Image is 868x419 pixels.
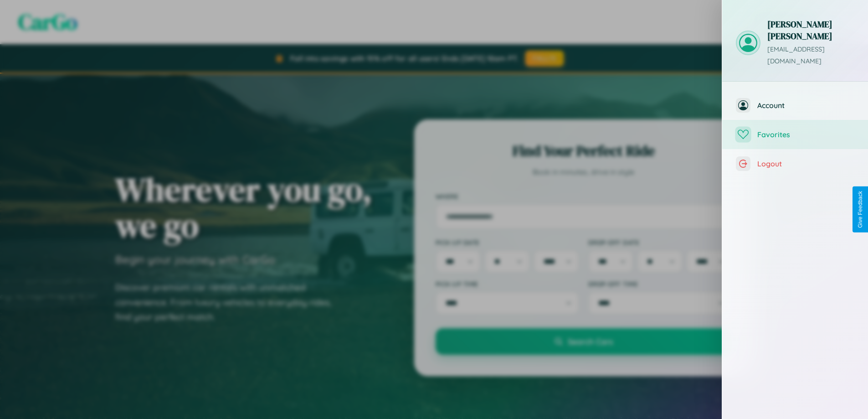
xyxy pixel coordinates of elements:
[757,159,854,168] span: Logout
[857,191,863,228] div: Give Feedback
[757,101,854,110] span: Account
[767,44,854,67] p: [EMAIL_ADDRESS][DOMAIN_NAME]
[767,18,854,42] h3: [PERSON_NAME] [PERSON_NAME]
[722,149,868,178] button: Logout
[722,120,868,149] button: Favorites
[722,91,868,120] button: Account
[757,130,854,139] span: Favorites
